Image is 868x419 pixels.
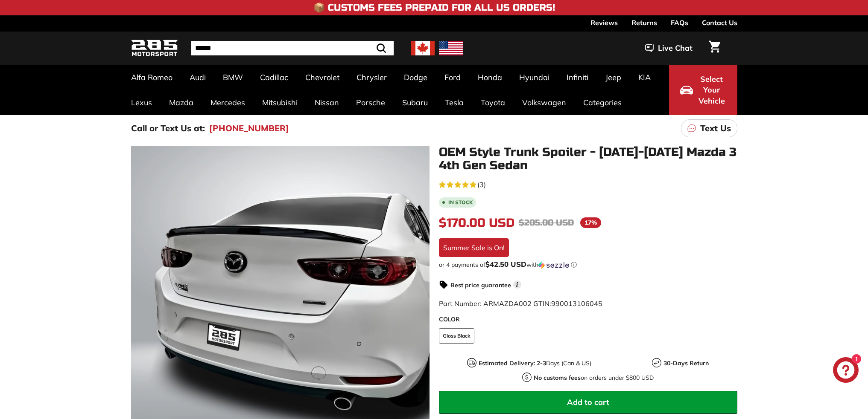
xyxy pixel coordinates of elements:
label: COLOR [439,315,737,324]
span: Add to cart [567,397,609,407]
a: Ford [436,65,469,90]
strong: Estimated Delivery: 2-3 [479,359,546,367]
a: Cart [704,34,725,63]
a: FAQs [671,15,688,30]
button: Select Your Vehicle [669,65,737,115]
img: Logo_285_Motorsport_areodynamics_components [131,38,178,58]
span: Select Your Vehicle [697,74,726,107]
button: Add to cart [439,391,737,414]
span: $205.00 USD [519,217,574,228]
input: Search [191,41,394,55]
strong: No customs fees [534,374,581,381]
span: 990013106045 [551,299,602,308]
div: or 4 payments of$42.50 USDwithSezzle Click to learn more about Sezzle [439,260,737,269]
a: Tesla [436,90,472,115]
h4: 📦 Customs Fees Prepaid for All US Orders! [313,3,555,13]
a: Categories [575,90,630,115]
strong: 30-Days Return [663,359,709,367]
a: Mitsubishi [254,90,306,115]
a: Toyota [472,90,514,115]
span: $170.00 USD [439,216,514,230]
a: Honda [469,65,511,90]
a: Chevrolet [297,65,348,90]
a: 5.0 rating (3 votes) [439,179,737,190]
a: Porsche [348,90,394,115]
a: Cadillac [251,65,297,90]
a: Nissan [306,90,348,115]
a: Infiniti [558,65,597,90]
span: $42.50 USD [485,260,526,269]
span: Live Chat [658,43,693,54]
a: Lexus [123,90,161,115]
a: Jeep [597,65,630,90]
a: Mercedes [202,90,254,115]
span: 17% [580,217,601,228]
p: Days (Can & US) [479,359,591,368]
span: Part Number: ARMAZDA002 GTIN: [439,299,602,308]
inbox-online-store-chat: Shopify online store chat [830,357,861,385]
img: Sezzle [538,261,569,269]
a: Dodge [395,65,436,90]
a: Hyundai [511,65,558,90]
h1: OEM Style Trunk Spoiler - [DATE]-[DATE] Mazda 3 4th Gen Sedan [439,146,737,172]
a: BMW [214,65,251,90]
p: on orders under $800 USD [534,373,654,382]
div: Summer Sale is On! [439,238,509,257]
span: i [513,280,521,289]
span: (3) [477,179,486,190]
button: Live Chat [634,38,704,59]
a: Reviews [590,15,618,30]
a: Alfa Romeo [123,65,181,90]
p: Call or Text Us at: [131,122,205,135]
a: Returns [631,15,657,30]
a: Subaru [394,90,436,115]
div: or 4 payments of with [439,260,737,269]
a: KIA [630,65,659,90]
strong: Best price guarantee [450,281,511,289]
a: [PHONE_NUMBER] [209,122,289,135]
a: Mazda [161,90,202,115]
a: Text Us [681,119,737,137]
a: Contact Us [702,15,737,30]
b: In stock [448,200,473,205]
p: Text Us [700,122,731,135]
a: Audi [181,65,214,90]
a: Chrysler [348,65,395,90]
a: Volkswagen [514,90,575,115]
